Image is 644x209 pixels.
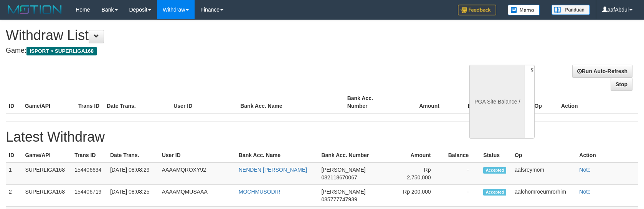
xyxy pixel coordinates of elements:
span: ISPORT > SUPERLIGA168 [26,47,97,55]
td: 2 [6,185,22,207]
span: 085777747939 [321,196,357,202]
td: [DATE] 08:08:25 [107,185,159,207]
th: Amount [398,91,451,113]
span: [PERSON_NAME] [321,167,365,173]
span: 082118670067 [321,174,357,181]
img: Button%20Memo.svg [508,5,540,15]
h4: Game: [6,47,422,55]
td: SUPERLIGA168 [22,162,71,185]
th: Balance [451,91,500,113]
img: panduan.png [552,5,590,15]
img: Feedback.jpg [458,5,496,15]
td: AAAAMQROXY92 [159,162,236,185]
th: Date Trans. [104,91,170,113]
th: Game/API [22,148,71,162]
td: SUPERLIGA168 [22,185,71,207]
th: Op [512,148,576,162]
span: [PERSON_NAME] [321,189,365,195]
a: Note [579,167,591,173]
th: Game/API [22,91,75,113]
td: Rp 2,750,000 [398,162,442,185]
th: Bank Acc. Number [344,91,398,113]
td: AAAAMQMUSAAA [159,185,236,207]
td: - [443,162,481,185]
td: [DATE] 08:08:29 [107,162,159,185]
th: User ID [170,91,237,113]
a: Run Auto-Refresh [572,65,632,78]
th: Bank Acc. Name [237,91,344,113]
a: MOCHMUSODIR [239,189,281,195]
th: Bank Acc. Name [236,148,319,162]
td: 1 [6,162,22,185]
a: NENDEN [PERSON_NAME] [239,167,307,173]
a: Stop [611,78,632,91]
h1: Latest Withdraw [6,129,638,145]
td: aafchomroeurnrorhim [512,185,576,207]
th: ID [6,91,22,113]
img: MOTION_logo.png [6,4,64,15]
th: Action [576,148,638,162]
th: Date Trans. [107,148,159,162]
th: Trans ID [75,91,104,113]
td: 154406634 [71,162,107,185]
th: Op [532,91,558,113]
th: Bank Acc. Number [318,148,398,162]
td: - [443,185,481,207]
td: 154406719 [71,185,107,207]
h1: Withdraw List [6,28,422,43]
th: Amount [398,148,442,162]
td: aafsreymom [512,162,576,185]
a: Note [579,189,591,195]
th: Action [558,91,638,113]
th: User ID [159,148,236,162]
span: Accepted [483,189,506,196]
span: Accepted [483,167,506,174]
th: Trans ID [71,148,107,162]
td: Rp 200,000 [398,185,442,207]
th: ID [6,148,22,162]
th: Status [480,148,512,162]
th: Balance [443,148,481,162]
div: PGA Site Balance / [469,65,525,139]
